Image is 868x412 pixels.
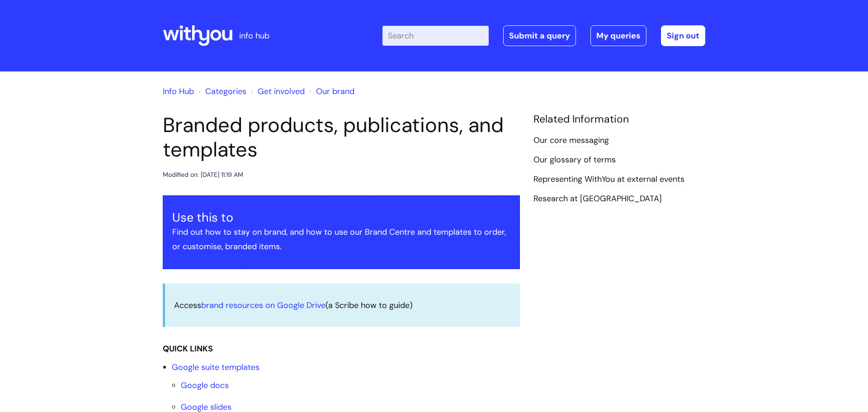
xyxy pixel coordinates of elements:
a: Research at [GEOGRAPHIC_DATA] [533,193,662,205]
a: Our brand [316,86,354,97]
a: Google suite templates [172,362,259,373]
a: Get involved [258,86,305,97]
a: Sign out [661,25,705,46]
div: Modified on: [DATE] 11:19 AM [163,169,243,180]
p: Access (a Scribe how to guide) [174,298,511,313]
li: Our brand [307,84,354,99]
div: | - [382,25,705,46]
li: Get involved [249,84,305,99]
a: brand resources on Google Drive [201,300,325,311]
a: Categories [205,86,246,97]
h1: Branded products, publications, and templates [163,113,520,162]
a: Our core messaging [533,135,609,147]
a: Info Hub [163,86,194,97]
h4: Related Information [533,113,705,126]
a: Submit a query [503,25,576,46]
li: Solution home [196,84,246,99]
strong: QUICK LINKS [163,343,213,354]
a: My queries [590,25,646,46]
p: Find out how to stay on brand, and how to use our Brand Centre and templates to order, or customi... [172,225,510,254]
p: info hub [239,28,269,43]
h3: Use this to [172,210,510,225]
a: Google docs [181,380,229,391]
a: Our glossary of terms [533,154,616,166]
a: Representing WithYou at external events [533,174,684,185]
input: Search [382,26,489,46]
